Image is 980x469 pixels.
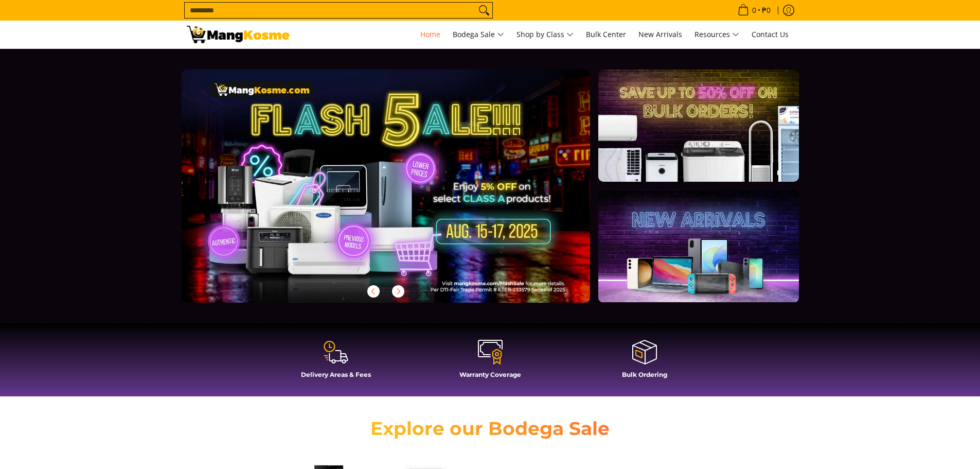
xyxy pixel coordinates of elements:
[418,371,562,378] h4: Warranty Coverage
[573,371,717,378] h4: Bulk Ordering
[511,21,579,48] a: Shop by Class
[300,21,794,48] nav: Main Menu
[418,339,562,386] a: Warranty Coverage
[182,70,623,319] a: More
[341,417,639,440] h2: Explore our Bodega Sale
[453,28,504,41] span: Bodega Sale
[415,21,446,48] a: Home
[264,339,408,386] a: Delivery Areas & Fees
[264,371,408,378] h4: Delivery Areas & Fees
[362,280,385,303] button: Previous
[516,28,574,41] span: Shop by Class
[187,26,290,43] img: Mang Kosme: Your Home Appliances Warehouse Sale Partner!
[633,21,687,48] a: New Arrivals
[573,339,717,386] a: Bulk Ordering
[448,21,509,48] a: Bodega Sale
[735,5,774,16] span: •
[476,3,492,18] button: Search
[420,29,440,39] span: Home
[694,28,739,41] span: Resources
[752,29,789,39] span: Contact Us
[387,280,409,303] button: Next
[751,7,758,14] span: 0
[586,29,626,39] span: Bulk Center
[746,21,794,48] a: Contact Us
[638,29,682,39] span: New Arrivals
[760,7,772,14] span: ₱0
[689,21,744,48] a: Resources
[581,21,631,48] a: Bulk Center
